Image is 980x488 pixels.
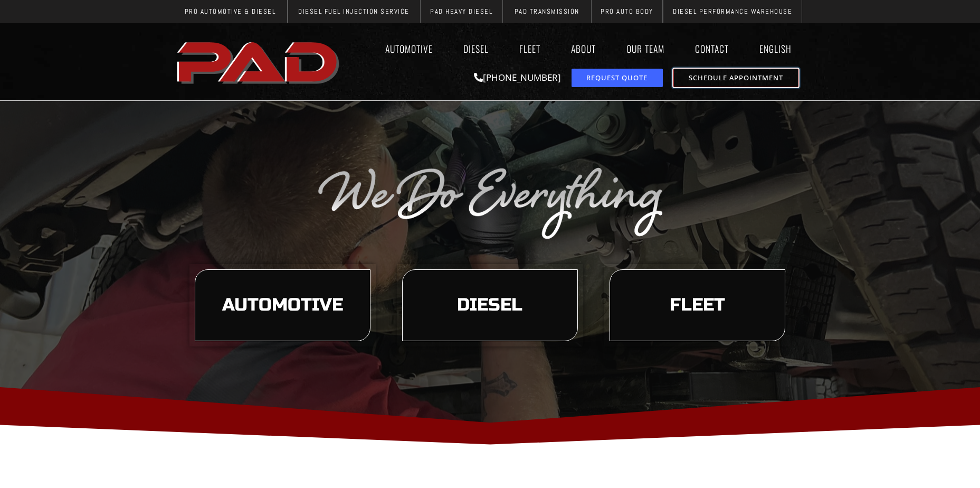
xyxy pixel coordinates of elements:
[509,36,550,61] a: Fleet
[616,36,674,61] a: Our Team
[561,36,606,61] a: About
[689,74,783,81] span: Schedule Appointment
[402,269,578,341] a: learn more about our diesel services
[430,8,492,15] span: PAD Heavy Diesel
[601,8,653,15] span: Pro Auto Body
[586,74,648,81] span: Request Quote
[174,33,345,90] img: The image shows the word "PAD" in bold, red, uppercase letters with a slight shadow effect.
[572,69,663,87] a: request a service or repair quote
[474,71,561,83] a: [PHONE_NUMBER]
[457,296,522,314] span: Diesel
[316,163,664,241] img: The image displays the phrase "We Do Everything" in a silver, cursive font on a transparent backg...
[345,36,807,61] nav: Menu
[670,296,725,314] span: Fleet
[174,33,345,90] a: pro automotive and diesel home page
[673,8,792,15] span: Diesel Performance Warehouse
[749,36,807,61] a: English
[222,296,343,314] span: Automotive
[375,36,443,61] a: Automotive
[453,36,499,61] a: Diesel
[298,8,410,15] span: Diesel Fuel Injection Service
[610,269,785,341] a: learn more about our fleet services
[673,69,798,87] a: schedule repair or service appointment
[515,8,579,15] span: PAD Transmission
[185,8,276,15] span: Pro Automotive & Diesel
[685,36,739,61] a: Contact
[195,269,370,341] a: learn more about our automotive services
